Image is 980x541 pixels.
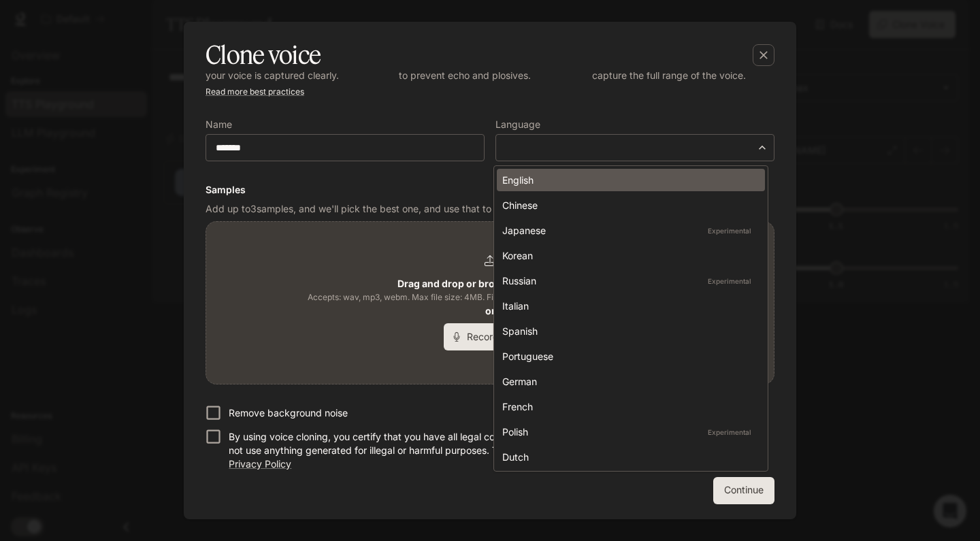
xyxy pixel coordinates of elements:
div: German [502,374,754,389]
div: Chinese [502,198,754,212]
div: Polish [502,425,754,439]
div: Japanese [502,223,754,237]
div: Italian [502,299,754,313]
p: Experimental [705,426,754,438]
div: English [502,173,754,187]
div: Portuguese [502,349,754,363]
div: Korean [502,248,754,263]
div: Dutch [502,450,754,464]
div: Spanish [502,324,754,338]
p: Experimental [705,225,754,237]
div: Russian [502,274,754,288]
p: Experimental [705,275,754,287]
div: French [502,399,754,414]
